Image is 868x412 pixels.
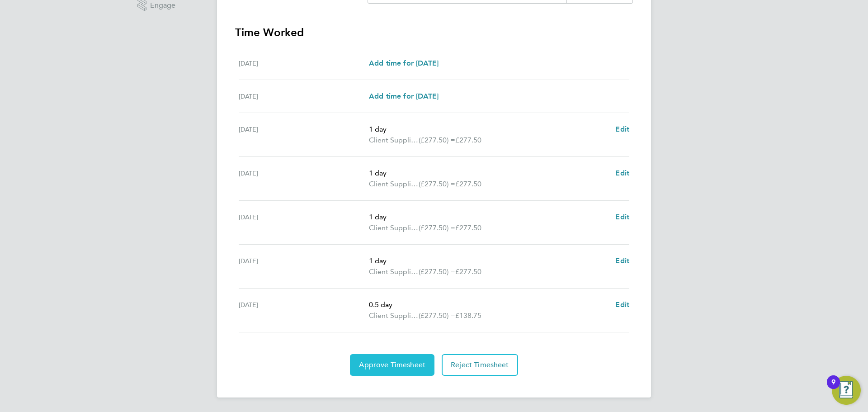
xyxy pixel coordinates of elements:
span: £277.50 [455,180,481,188]
p: 1 day [369,124,608,135]
span: (£277.50) = [419,136,455,144]
span: (£277.50) = [419,267,455,276]
span: £138.75 [455,311,481,320]
span: Edit [615,213,629,221]
span: Edit [615,169,629,177]
span: Approve Timesheet [359,360,425,369]
span: Client Supplied [369,179,419,189]
span: Edit [615,256,629,265]
span: Edit [615,300,629,309]
span: (£277.50) = [419,180,455,188]
div: [DATE] [239,212,369,233]
span: Add time for [DATE] [369,59,439,67]
div: [DATE] [239,168,369,189]
div: [DATE] [239,124,369,146]
div: [DATE] [239,58,369,69]
p: 0.5 day [369,299,608,310]
span: (£277.50) = [419,223,455,232]
span: Client Supplied [369,266,419,277]
button: Approve Timesheet [350,354,434,376]
span: Add time for [DATE] [369,92,439,100]
div: [DATE] [239,256,369,277]
a: Edit [615,168,629,179]
span: Client Supplied [369,223,419,233]
p: 1 day [369,168,608,179]
span: £277.50 [455,267,481,276]
a: Edit [615,299,629,310]
button: Open Resource Center, 9 new notifications [832,376,861,405]
a: Edit [615,212,629,223]
span: Reject Timesheet [451,360,509,369]
button: Reject Timesheet [442,354,518,376]
a: Add time for [DATE] [369,91,439,102]
div: 9 [831,382,835,394]
h3: Time Worked [235,25,633,40]
span: Edit [615,125,629,133]
span: Client Supplied [369,310,419,321]
p: 1 day [369,256,608,266]
span: £277.50 [455,223,481,232]
div: [DATE] [239,299,369,321]
div: [DATE] [239,91,369,102]
span: Engage [150,2,175,9]
a: Add time for [DATE] [369,58,439,69]
a: Edit [615,124,629,135]
p: 1 day [369,212,608,223]
span: (£277.50) = [419,311,455,320]
span: Client Supplied [369,135,419,146]
span: £277.50 [455,136,481,144]
a: Edit [615,256,629,266]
